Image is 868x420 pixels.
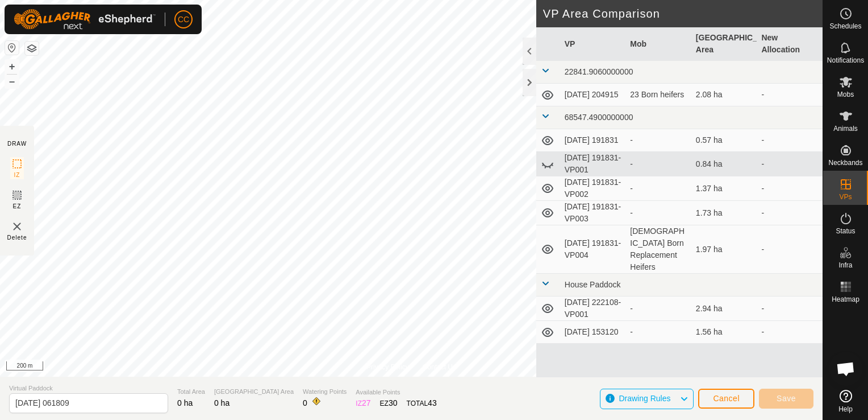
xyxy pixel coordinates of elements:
td: [DATE] 191831 [560,129,626,152]
td: - [757,152,823,176]
span: Animals [833,125,858,132]
button: Cancel [698,389,754,409]
span: House Paddock [565,280,621,289]
div: EZ [380,397,398,409]
div: - [630,326,687,338]
td: 1.73 ha [691,201,757,225]
td: [DATE] 222108-VP001 [560,297,626,321]
span: 0 ha [214,398,229,407]
span: [GEOGRAPHIC_DATA] Area [214,387,294,397]
img: VP [10,220,24,233]
span: 0 ha [177,398,193,407]
span: Neckbands [828,159,862,166]
span: Available Points [356,388,436,397]
a: Contact Us [423,362,456,372]
div: TOTAL [407,397,437,409]
td: - [757,201,823,225]
span: Schedules [829,23,861,30]
span: Cancel [713,394,740,403]
span: EZ [13,202,22,211]
span: Save [777,394,796,403]
div: - [630,183,687,195]
a: Privacy Policy [366,362,409,372]
td: - [757,176,823,201]
div: IZ [356,397,370,409]
h2: VP Area Comparison [543,7,823,20]
td: [DATE] 153120 [560,321,626,344]
td: [DATE] 204915 [560,84,626,106]
td: [DATE] 191831-VP004 [560,225,626,274]
span: 27 [362,398,371,407]
div: DRAW [7,139,27,148]
div: - [630,303,687,315]
td: 2.94 ha [691,297,757,321]
div: - [630,134,687,146]
td: 1.56 ha [691,321,757,344]
td: 0.84 ha [691,152,757,176]
span: 43 [428,398,437,407]
span: Mobs [837,91,854,98]
td: 1.37 ha [691,176,757,201]
span: 30 [389,398,398,407]
td: - [757,225,823,274]
span: IZ [14,171,20,179]
span: 22841.9060000000 [565,67,633,76]
td: - [757,321,823,344]
td: - [757,84,823,106]
span: CC [178,14,189,26]
td: - [757,297,823,321]
th: New Allocation [757,27,823,61]
span: Delete [7,233,27,242]
span: Total Area [177,387,205,397]
span: Virtual Paddock [9,384,168,393]
button: Save [759,389,813,409]
span: 68547.4900000000 [565,113,633,122]
a: Open chat [829,352,863,386]
td: [DATE] 191831-VP002 [560,176,626,201]
span: Help [838,406,853,413]
td: - [757,129,823,152]
span: Infra [838,262,852,269]
button: Reset Map [5,41,19,55]
div: - [630,207,687,219]
td: 0.57 ha [691,129,757,152]
span: Status [836,228,855,234]
th: Mob [625,27,691,61]
span: Watering Points [303,387,347,397]
div: 23 Born heifers [630,89,687,101]
div: [DEMOGRAPHIC_DATA] Born Replacement Heifers [630,225,687,273]
td: [DATE] 191831-VP003 [560,201,626,225]
td: [DATE] 191831-VP001 [560,152,626,176]
button: Map Layers [25,42,39,55]
td: 1.97 ha [691,225,757,274]
td: 2.08 ha [691,84,757,106]
img: Gallagher Logo [14,9,156,30]
th: [GEOGRAPHIC_DATA] Area [691,27,757,61]
span: Drawing Rules [619,394,670,403]
th: VP [560,27,626,61]
span: Notifications [827,57,864,64]
a: Help [823,385,868,417]
span: Heatmap [832,296,859,303]
span: 0 [303,398,307,407]
button: + [5,60,19,73]
span: VPs [839,193,852,200]
div: - [630,158,687,170]
button: – [5,75,19,88]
